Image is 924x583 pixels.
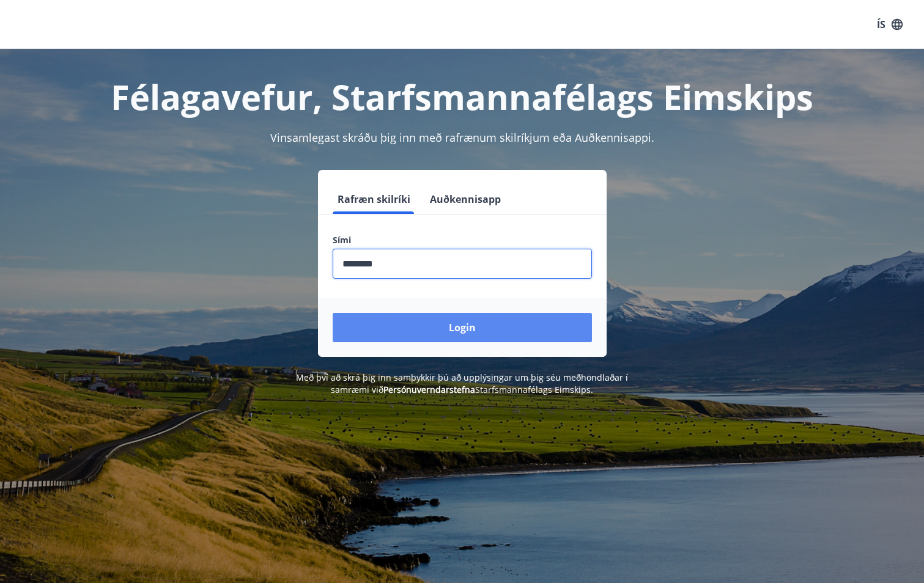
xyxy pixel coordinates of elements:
[870,13,909,35] button: ÍS
[333,185,415,214] button: Rafræn skilríki
[37,73,888,120] h1: Félagavefur, Starfsmannafélags Eimskips
[296,372,628,395] span: Með því að skrá þig inn samþykkir þú að upplýsingar um þig séu meðhöndlaðar í samræmi við Starfsm...
[270,130,654,145] span: Vinsamlegast skráðu þig inn með rafrænum skilríkjum eða Auðkennisappi.
[333,313,592,342] button: Login
[425,185,506,214] button: Auðkennisapp
[383,384,475,395] a: Persónuverndarstefna
[333,234,592,246] label: Sími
